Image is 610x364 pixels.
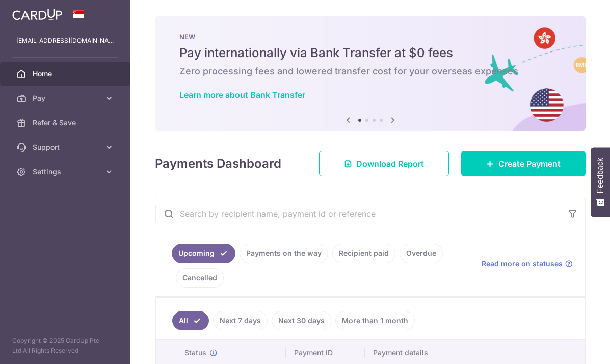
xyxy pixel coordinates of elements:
span: Read more on statuses [482,258,563,269]
span: Feedback [596,158,605,193]
input: Search by recipient name, payment id or reference [155,197,561,230]
img: Bank transfer banner [155,16,586,131]
p: NEW [179,33,561,41]
button: Feedback - Show survey [591,147,610,217]
span: Create Payment [498,158,561,170]
a: Cancelled [176,268,224,288]
h4: Payments Dashboard [155,154,281,173]
a: Download Report [319,151,449,176]
a: Learn more about Bank Transfer [179,90,305,100]
span: Home [33,69,100,79]
span: Pay [33,93,100,103]
a: Recipient paid [332,244,395,263]
a: Read more on statuses [482,258,573,269]
a: Overdue [400,244,443,263]
a: Upcoming [172,244,235,263]
a: All [172,311,209,330]
a: Next 30 days [272,311,331,330]
p: [EMAIL_ADDRESS][DOMAIN_NAME] [16,36,114,46]
span: Refer & Save [33,118,100,128]
h5: Pay internationally via Bank Transfer at $0 fees [179,45,561,61]
a: Payments on the way [240,244,328,263]
span: Settings [33,167,100,177]
a: More than 1 month [335,311,415,330]
span: Download Report [356,158,424,170]
h6: Zero processing fees and lowered transfer cost for your overseas expenses [179,65,561,77]
a: Create Payment [461,151,586,176]
a: Next 7 days [213,311,268,330]
span: Status [184,348,206,358]
img: CardUp [12,8,62,20]
span: Support [33,142,100,152]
